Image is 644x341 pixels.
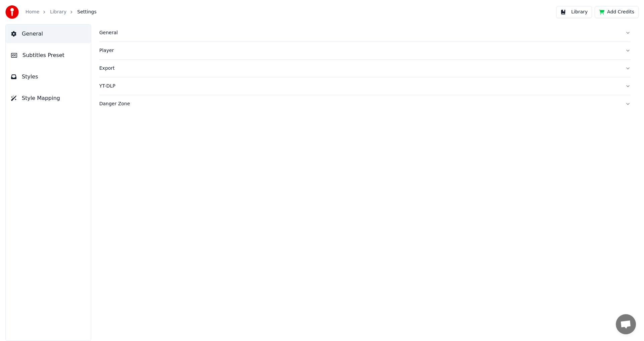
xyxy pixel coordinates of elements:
[99,42,631,59] button: Player
[22,30,43,38] span: General
[22,51,64,59] span: Subtitles Preset
[99,101,620,107] div: Danger Zone
[25,9,39,15] a: Home
[50,9,66,15] a: Library
[99,47,620,54] div: Player
[77,9,96,15] span: Settings
[22,94,60,102] span: Style Mapping
[25,9,97,15] nav: breadcrumb
[99,60,631,77] button: Export
[616,314,636,334] div: Open chat
[6,46,91,65] button: Subtitles Preset
[99,65,620,72] div: Export
[595,6,639,18] button: Add Credits
[99,77,631,95] button: YT-DLP
[5,5,19,19] img: youka
[99,83,620,90] div: YT-DLP
[556,6,592,18] button: Library
[6,89,91,108] button: Style Mapping
[99,95,631,113] button: Danger Zone
[22,73,38,81] span: Styles
[99,30,620,36] div: General
[6,67,91,86] button: Styles
[6,24,91,43] button: General
[99,24,631,42] button: General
